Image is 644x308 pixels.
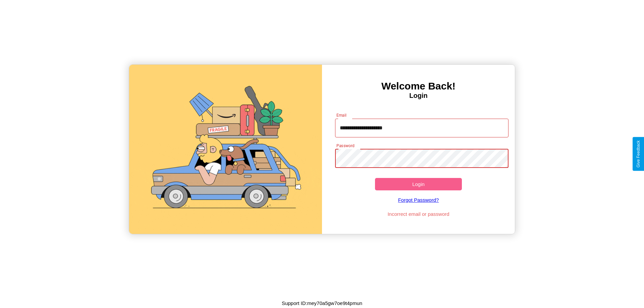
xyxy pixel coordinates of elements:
label: Password [336,143,354,148]
p: Support ID: mey70a5gw7oe9t4pmun [282,299,362,308]
h4: Login [322,92,515,100]
a: Forgot Password? [332,190,505,209]
button: Login [375,178,462,190]
p: Incorrect email or password [332,209,505,219]
img: gif [129,65,322,234]
div: Give Feedback [636,140,641,168]
h3: Welcome Back! [322,80,515,92]
label: Email [336,112,347,118]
